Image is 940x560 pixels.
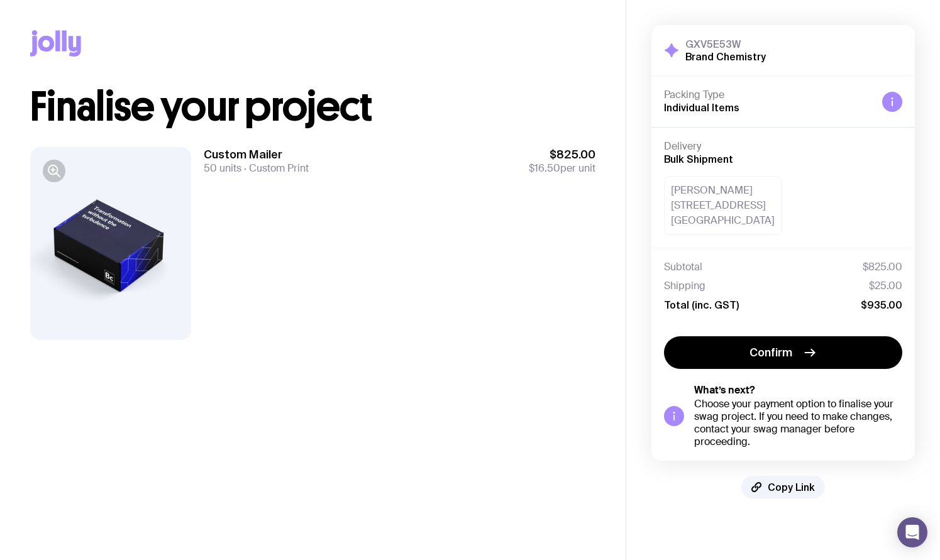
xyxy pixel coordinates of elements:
[30,87,595,127] h1: Finalise your project
[897,517,927,547] div: Open Intercom Messenger
[664,176,782,235] div: [PERSON_NAME] [STREET_ADDRESS] [GEOGRAPHIC_DATA]
[529,162,560,175] span: $16.50
[204,147,309,162] h3: Custom Mailer
[664,140,902,153] h4: Delivery
[664,299,739,311] span: Total (inc. GST)
[664,153,733,165] span: Bulk Shipment
[664,336,902,369] button: Confirm
[529,162,595,175] span: per unit
[685,50,766,63] h2: Brand Chemistry
[694,398,902,448] div: Choose your payment option to finalise your swag project. If you need to make changes, contact yo...
[863,261,902,273] span: $825.00
[869,280,902,292] span: $25.00
[861,299,902,311] span: $935.00
[694,384,902,397] h5: What’s next?
[685,38,766,50] h3: GXV5E53W
[749,345,792,360] span: Confirm
[529,147,595,162] span: $825.00
[241,162,309,175] span: Custom Print
[664,89,872,101] h4: Packing Type
[768,481,815,493] span: Copy Link
[741,476,825,498] button: Copy Link
[664,102,739,113] span: Individual Items
[664,261,702,273] span: Subtotal
[204,162,241,175] span: 50 units
[664,280,705,292] span: Shipping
